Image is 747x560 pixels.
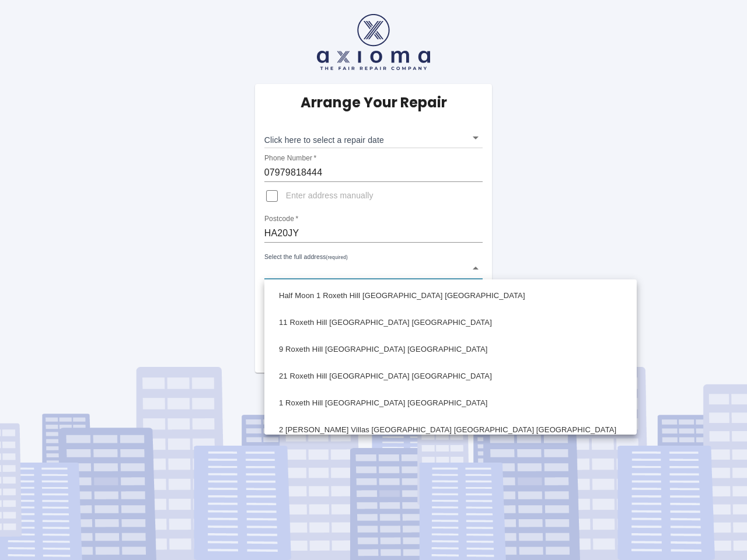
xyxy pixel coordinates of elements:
[267,390,634,416] li: 1 Roxeth Hill [GEOGRAPHIC_DATA] [GEOGRAPHIC_DATA]
[267,416,634,443] li: 2 [PERSON_NAME] Villas [GEOGRAPHIC_DATA] [GEOGRAPHIC_DATA] [GEOGRAPHIC_DATA]
[267,282,634,309] li: Half Moon 1 Roxeth Hill [GEOGRAPHIC_DATA] [GEOGRAPHIC_DATA]
[267,336,634,363] li: 9 Roxeth Hill [GEOGRAPHIC_DATA] [GEOGRAPHIC_DATA]
[267,363,634,390] li: 21 Roxeth Hill [GEOGRAPHIC_DATA] [GEOGRAPHIC_DATA]
[267,309,634,336] li: 11 Roxeth Hill [GEOGRAPHIC_DATA] [GEOGRAPHIC_DATA]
